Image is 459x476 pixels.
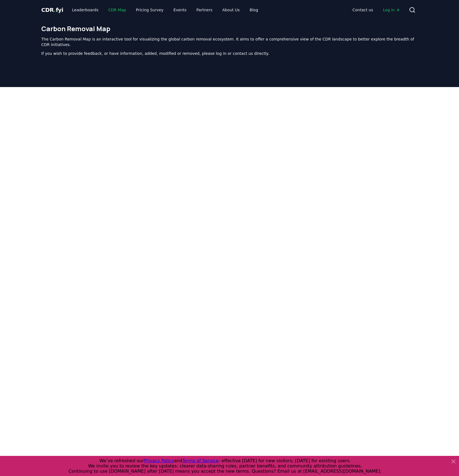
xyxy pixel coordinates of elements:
[169,5,191,15] a: Events
[41,7,63,13] span: CDR fyi
[41,24,418,33] h1: Carbon Removal Map
[68,5,103,15] a: Leaderboards
[379,5,405,15] a: Log in
[41,6,63,14] a: CDR.fyi
[192,5,217,15] a: Partners
[218,5,244,15] a: About Us
[348,5,405,15] nav: Main
[245,5,263,15] a: Blog
[132,5,168,15] a: Pricing Survey
[68,5,263,15] nav: Main
[54,7,56,13] span: .
[383,7,400,13] span: Log in
[41,51,418,56] p: If you wish to provide feedback, or have information, added, modified or removed, please log in o...
[348,5,378,15] a: Contact us
[104,5,130,15] a: CDR Map
[41,36,418,47] p: The Carbon Removal Map is an interactive tool for visualizing the global carbon removal ecosystem...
